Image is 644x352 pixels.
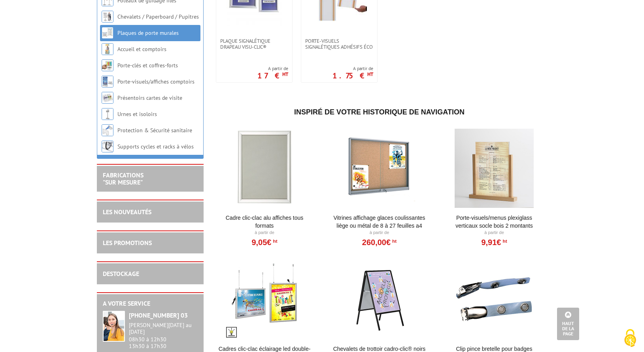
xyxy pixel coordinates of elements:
[446,230,543,236] p: À partir de
[305,38,373,50] span: Porte-visuels signalétiques adhésifs éco
[282,71,288,78] sup: HT
[117,110,157,118] a: Urnes et isoloirs
[216,38,292,50] a: Plaque signalétique drapeau Visu-Clic®
[616,325,644,352] button: Cookies (fenêtre modale)
[103,171,144,186] a: FABRICATIONS"Sur Mesure"
[103,311,125,342] img: widget-service.jpg
[102,108,113,120] img: Urnes et isoloirs
[481,240,507,245] a: 9,91€HT
[216,214,314,230] a: Cadre Clic-Clac Alu affiches tous formats
[117,13,199,20] a: Chevalets / Paperboard / Pupitres
[102,27,113,39] img: Plaques de porte murales
[330,214,428,230] a: Vitrines affichage glaces coulissantes liège ou métal de 8 à 27 feuilles A4
[117,46,166,53] a: Accueil et comptoirs
[446,214,543,230] a: Porte-Visuels/Menus Plexiglass Verticaux Socle Bois 2 Montants
[102,11,113,23] img: Chevalets / Paperboard / Pupitres
[117,29,179,36] a: Plaques de porte murales
[557,308,579,340] a: Haut de la page
[294,108,465,116] span: Inspiré de votre historique de navigation
[102,76,113,88] img: Porte-visuels/affiches comptoirs
[620,328,640,348] img: Cookies (fenêtre modale)
[103,239,152,247] a: LES PROMOTIONS
[102,43,113,55] img: Accueil et comptoirs
[216,230,314,236] p: À partir de
[103,208,151,216] a: LES NOUVEAUTÉS
[117,78,195,85] a: Porte-visuels/affiches comptoirs
[362,240,397,245] a: 260,00€HT
[117,62,178,69] a: Porte-clés et coffres-forts
[301,38,377,50] a: Porte-visuels signalétiques adhésifs éco
[251,240,277,245] a: 9,05€HT
[129,322,198,335] div: [PERSON_NAME][DATE] au [DATE]
[271,238,277,244] sup: HT
[257,65,288,72] span: A partir de
[332,65,373,72] span: A partir de
[330,230,428,236] p: À partir de
[102,124,113,136] img: Protection & Sécurité sanitaire
[257,73,288,78] p: 17 €
[391,238,397,244] sup: HT
[332,73,373,78] p: 1.75 €
[220,38,288,50] span: Plaque signalétique drapeau Visu-Clic®
[117,94,182,101] a: Présentoirs cartes de visite
[102,59,113,71] img: Porte-clés et coffres-forts
[117,143,194,150] a: Supports cycles et racks à vélos
[103,300,198,307] h2: A votre service
[102,141,113,152] img: Supports cycles et racks à vélos
[117,127,192,134] a: Protection & Sécurité sanitaire
[103,270,139,278] a: DESTOCKAGE
[102,92,113,104] img: Présentoirs cartes de visite
[129,311,188,319] strong: [PHONE_NUMBER] 03
[367,71,373,78] sup: HT
[501,238,507,244] sup: HT
[129,322,198,349] div: 08h30 à 12h30 13h30 à 17h30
